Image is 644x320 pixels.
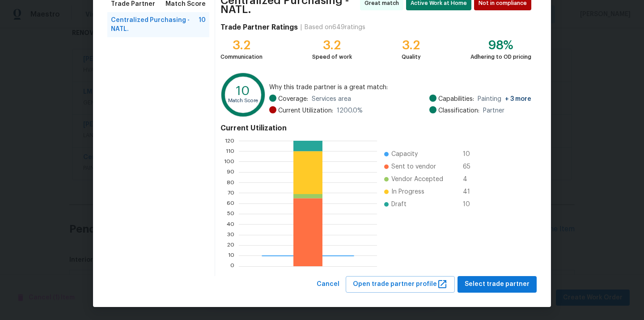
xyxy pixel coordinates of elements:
[312,52,352,61] div: Speed of work
[226,148,234,154] text: 110
[391,162,436,171] span: Sent to vendor
[236,85,250,97] text: 10
[228,190,234,195] text: 70
[228,98,258,103] text: Match Score
[483,106,504,115] span: Partner
[391,200,407,209] span: Draft
[463,200,477,209] span: 10
[505,96,531,102] span: + 3 more
[199,16,206,34] span: 10
[463,150,477,159] span: 10
[313,276,343,293] button: Cancel
[225,138,234,143] text: 120
[312,95,351,104] span: Services area
[463,162,477,171] span: 65
[402,41,421,50] div: 3.2
[230,264,234,269] text: 0
[227,180,234,185] text: 80
[391,187,424,196] span: In Progress
[278,95,308,104] span: Coverage:
[220,52,263,61] div: Communication
[391,175,443,184] span: Vendor Accepted
[470,52,531,61] div: Adhering to OD pricing
[227,201,234,206] text: 60
[227,242,234,248] text: 20
[220,23,298,32] h4: Trade Partner Ratings
[438,106,479,115] span: Classification:
[402,52,421,61] div: Quality
[438,95,474,104] span: Capabilities:
[224,159,234,164] text: 100
[111,16,199,34] span: Centralized Purchasing - NATL.
[346,276,455,293] button: Open trade partner profile
[227,169,234,175] text: 90
[337,106,363,115] span: 1200.0 %
[227,211,234,216] text: 50
[278,106,333,115] span: Current Utilization:
[470,41,531,50] div: 98%
[227,221,234,227] text: 40
[312,41,352,50] div: 3.2
[220,41,263,50] div: 3.2
[228,253,234,258] text: 10
[220,124,531,133] h4: Current Utilization
[465,279,530,290] span: Select trade partner
[227,232,234,238] text: 30
[317,279,339,290] span: Cancel
[298,23,305,32] div: |
[269,83,531,92] span: Why this trade partner is a great match:
[458,276,537,293] button: Select trade partner
[463,187,477,196] span: 41
[353,279,448,290] span: Open trade partner profile
[463,175,477,184] span: 4
[478,95,531,104] span: Painting
[391,150,418,159] span: Capacity
[305,23,365,32] div: Based on 649 ratings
